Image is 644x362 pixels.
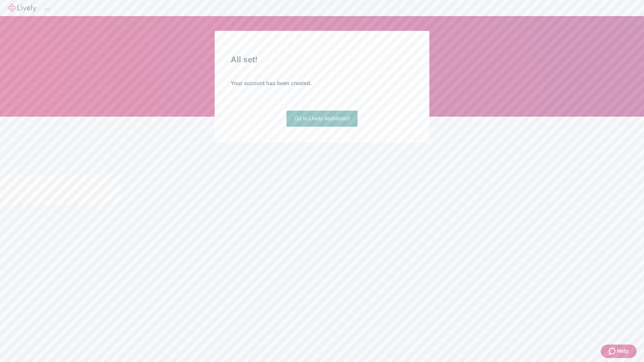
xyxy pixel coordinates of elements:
[609,347,617,355] svg: Zendesk support icon
[8,4,36,12] img: Lively
[601,345,637,358] button: Zendesk support iconHelp
[617,347,629,355] span: Help
[286,111,358,127] a: Go to Lively dashboard
[44,8,50,10] button: Log out
[231,79,413,87] h4: Your account has been created.
[231,54,413,66] h2: All set!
